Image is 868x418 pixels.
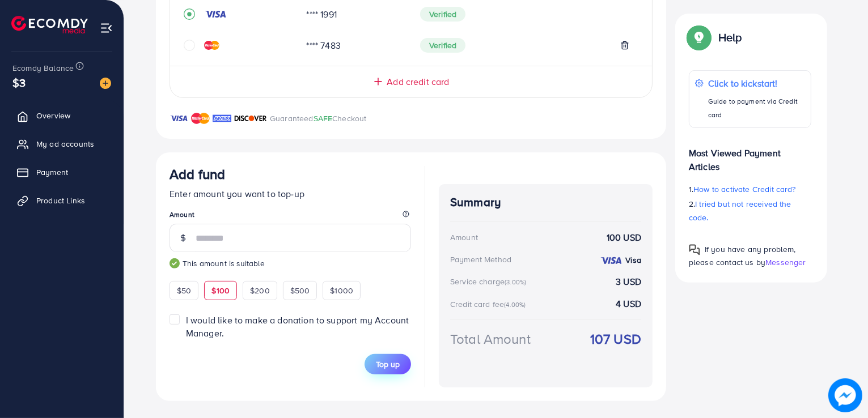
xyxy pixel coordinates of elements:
[689,244,700,255] img: Popup guide
[450,232,478,243] div: Amount
[387,75,449,88] span: Add credit card
[689,27,709,48] img: Popup guide
[450,195,641,210] h4: Summary
[36,167,68,178] span: Payment
[689,137,811,173] p: Most Viewed Payment Articles
[186,314,409,339] span: I would like to make a donation to support my Account Manager.
[689,182,811,196] p: 1.
[177,285,191,296] span: $50
[170,258,411,269] small: This amount is suitable
[36,195,85,206] span: Product Links
[36,138,94,150] span: My ad accounts
[100,22,113,35] img: menu
[170,210,411,224] legend: Amount
[170,258,180,268] img: guide
[36,110,70,121] span: Overview
[693,184,795,195] span: How to activate Credit card?
[204,10,227,19] img: credit
[213,112,231,125] img: brand
[100,78,111,89] img: image
[330,285,353,296] span: $1000
[708,95,805,122] p: Guide to payment via Credit card
[420,38,465,53] span: Verified
[365,354,411,374] button: Top up
[376,359,400,370] span: Top up
[607,231,641,244] strong: 100 USD
[191,112,210,125] img: brand
[9,104,115,127] a: Overview
[689,198,791,223] span: I tried but not received the code.
[9,161,115,184] a: Payment
[12,62,74,74] span: Ecomdy Balance
[184,8,195,20] svg: record circle
[184,40,195,51] svg: circle
[420,7,465,22] span: Verified
[234,112,267,125] img: brand
[9,189,115,212] a: Product Links
[450,276,530,287] div: Service charge
[616,275,641,288] strong: 3 USD
[450,298,530,310] div: Credit card fee
[11,16,88,33] img: logo
[211,285,230,296] span: $100
[450,329,531,349] div: Total Amount
[689,244,796,268] span: If you have any problem, please contact us by
[270,112,367,125] p: Guaranteed Checkout
[170,112,188,125] img: brand
[718,31,742,44] p: Help
[708,76,805,90] p: Click to kickstart!
[625,254,641,266] strong: Visa
[590,329,641,349] strong: 107 USD
[505,278,526,287] small: (3.00%)
[204,41,219,50] img: credit
[9,133,115,155] a: My ad accounts
[250,285,270,296] span: $200
[765,257,806,268] span: Messenger
[689,197,811,224] p: 2.
[504,300,526,309] small: (4.00%)
[314,113,333,124] span: SAFE
[12,74,26,91] span: $3
[170,166,225,182] h3: Add fund
[828,378,862,412] img: image
[170,187,411,201] p: Enter amount you want to top-up
[616,297,641,310] strong: 4 USD
[290,285,310,296] span: $500
[450,254,511,265] div: Payment Method
[600,256,623,265] img: credit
